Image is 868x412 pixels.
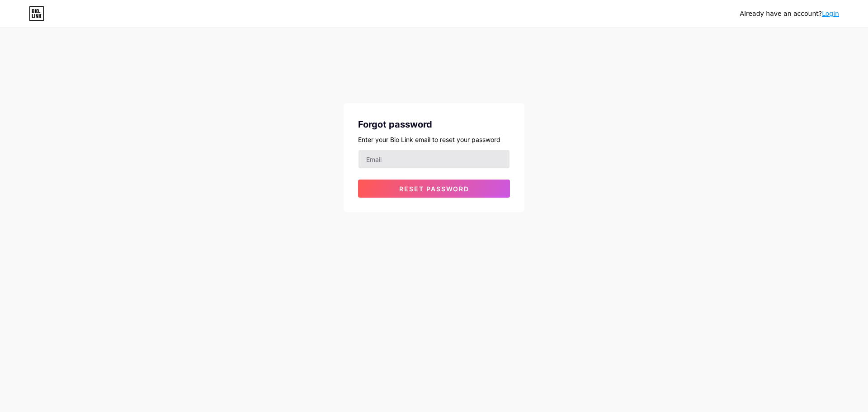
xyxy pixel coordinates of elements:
div: Enter your Bio Link email to reset your password [358,135,510,144]
a: Login [822,10,839,17]
span: Reset password [399,185,469,193]
div: Already have an account? [740,9,839,19]
input: Email [359,150,509,168]
div: Forgot password [358,118,510,131]
button: Reset password [358,180,510,198]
